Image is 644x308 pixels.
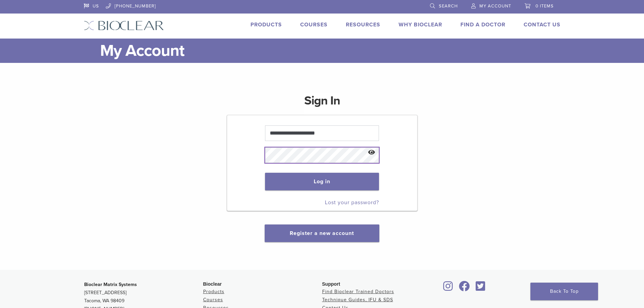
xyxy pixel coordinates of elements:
[203,289,224,294] a: Products
[441,285,455,292] a: Bioclear
[322,297,393,303] a: Technique Guides, IFU & SDS
[84,282,137,287] strong: Bioclear Matrix Systems
[300,21,328,28] a: Courses
[474,285,488,292] a: Bioclear
[322,281,340,287] span: Support
[479,3,511,9] span: My Account
[346,21,380,28] a: Resources
[290,230,354,237] a: Register a new account
[399,21,442,28] a: Why Bioclear
[265,173,379,190] button: Log in
[203,297,223,303] a: Courses
[265,224,379,242] button: Register a new account
[325,199,379,206] a: Lost your password?
[530,283,598,300] a: Back To Top
[460,21,505,28] a: Find A Doctor
[457,285,472,292] a: Bioclear
[322,289,394,294] a: Find Bioclear Trained Doctors
[203,281,222,287] span: Bioclear
[84,21,164,30] img: Bioclear
[100,39,560,63] h1: My Account
[524,21,560,28] a: Contact Us
[535,3,554,9] span: 0 items
[364,144,379,161] button: Show password
[304,93,340,114] h1: Sign In
[439,3,458,9] span: Search
[251,21,282,28] a: Products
